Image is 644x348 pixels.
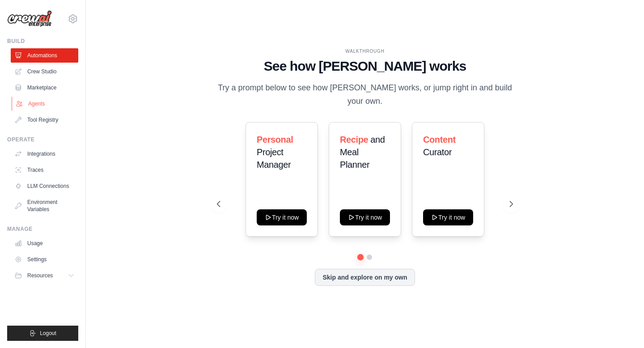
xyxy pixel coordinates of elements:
[340,135,385,170] span: and Meal Planner
[11,64,78,79] a: Crew Studio
[217,48,513,55] div: WALKTHROUGH
[423,209,473,225] button: Try it now
[217,58,513,74] h1: See how [PERSON_NAME] works
[11,147,78,161] a: Integrations
[340,209,390,225] button: Try it now
[315,269,415,286] button: Skip and explore on my own
[11,113,78,127] a: Tool Registry
[11,195,78,216] a: Environment Variables
[7,326,78,341] button: Logout
[12,97,79,111] a: Agents
[11,163,78,177] a: Traces
[11,179,78,193] a: LLM Connections
[7,136,78,143] div: Operate
[11,252,78,267] a: Settings
[257,209,307,225] button: Try it now
[340,135,368,144] span: Recipe
[11,268,78,283] button: Resources
[423,147,452,157] span: Curator
[423,135,456,144] span: Content
[7,10,52,27] img: Logo
[7,225,78,233] div: Manage
[40,330,56,337] span: Logout
[11,48,78,63] a: Automations
[7,38,78,45] div: Build
[257,147,291,170] span: Project Manager
[217,81,513,108] p: Try a prompt below to see how [PERSON_NAME] works, or jump right in and build your own.
[27,272,53,279] span: Resources
[11,81,78,95] a: Marketplace
[11,236,78,250] a: Usage
[257,135,293,144] span: Personal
